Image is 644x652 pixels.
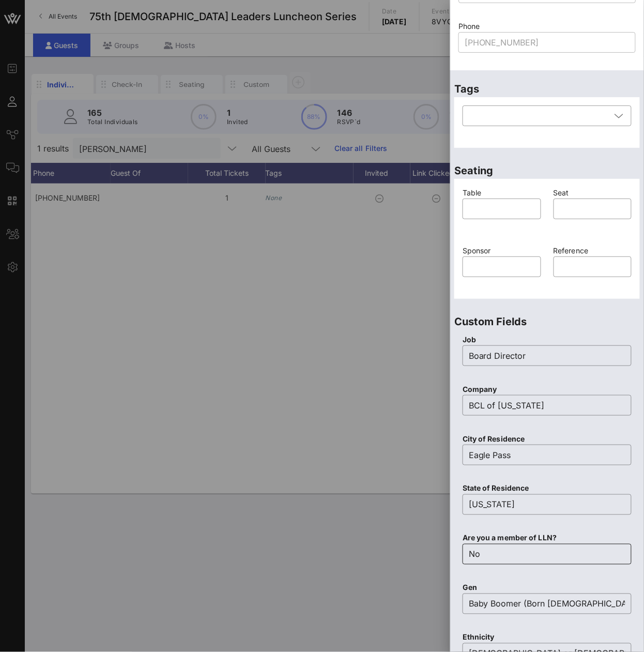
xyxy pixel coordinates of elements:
[463,334,632,345] p: Job
[463,384,632,395] p: Company
[463,433,632,445] p: City of Residence
[463,632,632,643] p: Ethnicity
[463,187,541,199] p: Table
[458,21,636,32] p: Phone
[454,162,640,179] p: Seating
[554,245,632,256] p: Reference
[554,187,632,199] p: Seat
[463,582,632,594] p: Gen
[463,245,541,256] p: Sponsor
[463,533,632,544] p: Are you a member of LLN?
[454,81,640,97] p: Tags
[454,313,640,330] p: Custom Fields
[463,483,632,494] p: State of Residence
